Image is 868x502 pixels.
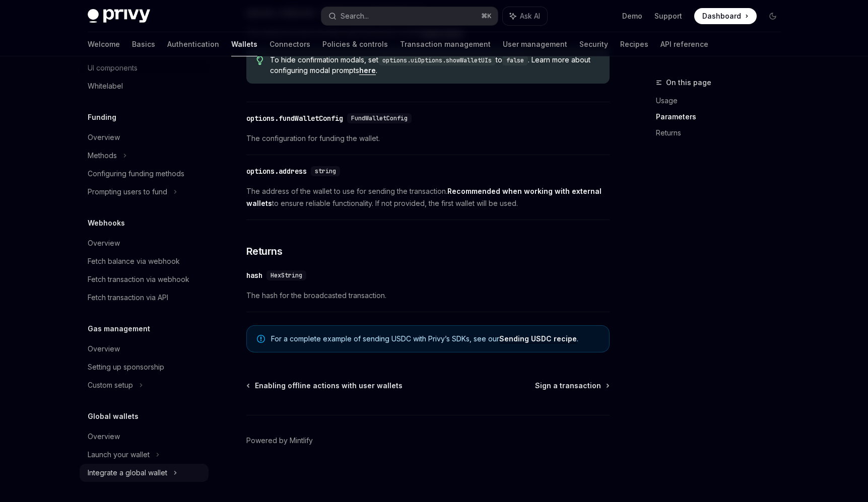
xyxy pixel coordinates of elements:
a: Recipes [620,32,648,56]
span: The configuration for funding the wallet. [246,132,610,145]
span: Sign a transaction [535,381,601,391]
div: options.address [246,166,307,176]
a: Security [579,32,608,56]
a: Basics [132,32,155,56]
code: options.uiOptions.showWalletUIs [378,55,496,65]
a: Welcome [88,32,120,56]
a: Overview [80,427,209,446]
a: Overview [80,234,209,252]
div: Integrate a global wallet [88,467,167,479]
h5: Global wallets [88,410,139,422]
a: Policies & controls [322,32,388,56]
h5: Gas management [88,323,150,335]
a: Fetch transaction via API [80,289,209,307]
div: Fetch transaction via API [88,292,168,304]
div: Overview [88,343,120,355]
a: Sign a transaction [535,381,609,391]
a: Fetch balance via webhook [80,252,209,270]
a: Connectors [270,32,310,56]
span: For a complete example of sending USDC with Privy’s SDKs, see our . [271,334,599,344]
a: Overview [80,340,209,358]
span: On this page [666,77,711,89]
div: Overview [88,237,120,249]
a: Overview [80,128,209,147]
a: Sending USDC recipe [499,334,577,343]
span: Dashboard [702,11,741,21]
span: FundWalletConfig [351,114,408,122]
span: The address of the wallet to use for sending the transaction. to ensure reliable functionality. I... [246,185,610,209]
button: Toggle dark mode [765,8,781,24]
a: API reference [660,32,708,56]
a: Enabling offline actions with user wallets [247,381,403,391]
span: string [315,167,336,175]
a: Setting up sponsorship [80,358,209,376]
div: Methods [88,150,117,162]
a: Usage [656,93,789,109]
img: dark logo [88,9,150,23]
a: Returns [656,125,789,141]
div: Overview [88,131,120,144]
button: Ask AI [503,7,547,25]
span: HexString [271,271,302,279]
a: here [359,66,376,75]
a: Authentication [167,32,219,56]
span: To hide confirmation modals, set to . Learn more about configuring modal prompts . [270,55,599,76]
div: Configuring funding methods [88,168,184,180]
span: Enabling offline actions with user wallets [255,381,403,391]
div: Custom setup [88,379,133,391]
a: Transaction management [400,32,491,56]
div: hash [246,270,262,280]
a: Parameters [656,109,789,125]
div: Fetch balance via webhook [88,255,180,267]
a: Fetch transaction via webhook [80,270,209,289]
a: Wallets [231,32,257,56]
a: Support [654,11,682,21]
span: Returns [246,244,283,258]
svg: Tip [256,56,263,65]
div: options.fundWalletConfig [246,113,343,123]
div: Launch your wallet [88,449,150,461]
button: Search...⌘K [321,7,498,25]
div: Overview [88,431,120,443]
a: Demo [622,11,642,21]
h5: Funding [88,111,116,123]
span: The hash for the broadcasted transaction. [246,290,610,302]
a: Dashboard [694,8,757,24]
code: false [502,55,528,65]
h5: Webhooks [88,217,125,229]
a: Whitelabel [80,77,209,95]
span: ⌘ K [481,12,492,20]
a: User management [503,32,567,56]
div: Setting up sponsorship [88,361,164,373]
div: Prompting users to fund [88,186,167,198]
a: Configuring funding methods [80,165,209,183]
a: Powered by Mintlify [246,436,313,446]
div: Search... [341,10,369,22]
svg: Note [257,335,265,343]
div: Whitelabel [88,80,123,92]
div: Fetch transaction via webhook [88,273,189,285]
span: Ask AI [520,11,540,21]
